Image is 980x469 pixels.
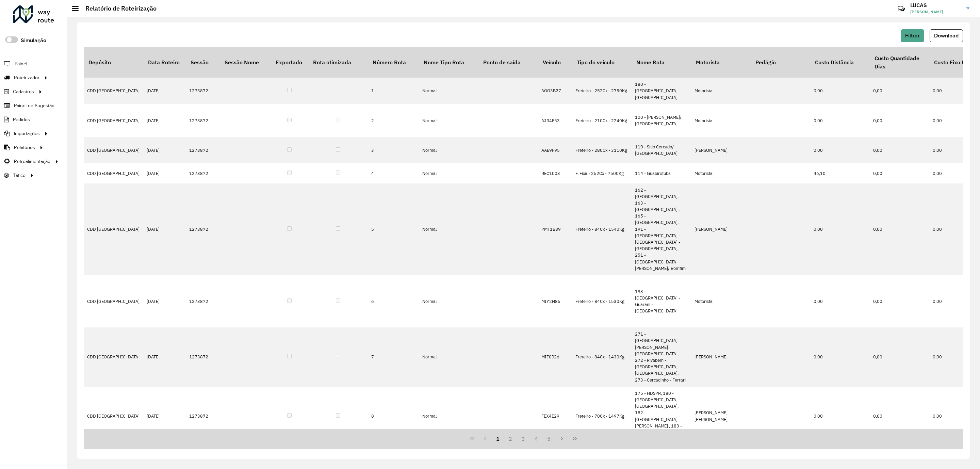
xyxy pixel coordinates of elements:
td: 162 - [GEOGRAPHIC_DATA], 163 - [GEOGRAPHIC_DATA] , 165 - [GEOGRAPHIC_DATA], 191 - [GEOGRAPHIC_DAT... [632,183,691,275]
td: [DATE] [143,387,186,446]
td: 193 - [GEOGRAPHIC_DATA] - Guarani - [GEOGRAPHIC_DATA] [632,275,691,327]
button: 2 [504,432,517,445]
td: 0,00 [810,137,870,164]
th: Nome Tipo Rota [419,47,478,78]
td: 6 [368,275,419,327]
h2: Relatório de Roteirização [79,5,157,12]
td: 1 [368,78,419,104]
label: Simulação [21,36,46,45]
td: CDD [GEOGRAPHIC_DATA] [84,275,143,327]
td: 0,00 [810,275,870,327]
td: 1273872 [186,78,220,104]
th: Pedágio [751,47,810,78]
span: Painel de Sugestão [14,102,54,109]
th: Tipo do veículo [572,47,632,78]
td: Freteiro - 280Cx - 3110Kg [572,137,632,164]
th: Ponto de saída [478,47,538,78]
td: 1273872 [186,137,220,164]
td: 0,00 [870,275,929,327]
td: Normal [419,137,478,164]
td: Freteiro - 84Cx - 1530Kg [572,275,632,327]
td: 0,00 [810,183,870,275]
td: [DATE] [143,163,186,183]
button: 4 [530,432,543,445]
td: Normal [419,78,478,104]
td: CDD [GEOGRAPHIC_DATA] [84,387,143,446]
td: Freteiro - 252Cx - 2750Kg [572,78,632,104]
td: [DATE] [143,137,186,164]
td: [PERSON_NAME] [691,327,751,387]
td: [DATE] [143,104,186,137]
td: 0,00 [810,387,870,446]
td: Freteiro - 210Cx - 2240Kg [572,104,632,137]
td: 0,00 [810,78,870,104]
td: CDD [GEOGRAPHIC_DATA] [84,104,143,137]
td: Normal [419,275,478,327]
td: [PERSON_NAME] [PERSON_NAME] [691,387,751,446]
th: Custo Distância [810,47,870,78]
td: [DATE] [143,327,186,387]
td: Normal [419,387,478,446]
td: Motorista [691,275,751,327]
td: 8 [368,387,419,446]
button: 3 [517,432,530,445]
th: Nome Rota [632,47,691,78]
th: Depósito [84,47,143,78]
button: 5 [543,432,556,445]
td: 5 [368,183,419,275]
td: 1273872 [186,104,220,137]
td: Normal [419,327,478,387]
th: Motorista [691,47,751,78]
th: Rota otimizada [308,47,368,78]
td: 110 - Sítio Cercado/ [GEOGRAPHIC_DATA] [632,137,691,164]
td: Motorista [691,78,751,104]
td: Freteiro - 70Cx - 1497Kg [572,387,632,446]
td: 3 [368,137,419,164]
span: Filtrar [905,33,920,38]
th: Veículo [538,47,572,78]
td: 0,00 [870,137,929,164]
td: 0,00 [870,163,929,183]
td: 2 [368,104,419,137]
button: Filtrar [901,29,924,42]
td: CDD [GEOGRAPHIC_DATA] [84,163,143,183]
button: Next Page [555,432,568,445]
span: Tático [13,172,26,179]
td: 1273872 [186,387,220,446]
td: Motorista [691,104,751,137]
td: 0,00 [870,327,929,387]
button: 1 [491,432,504,445]
td: 180 - [GEOGRAPHIC_DATA] - [GEOGRAPHIC_DATA] [632,78,691,104]
td: AAE9F95 [538,137,572,164]
td: [DATE] [143,183,186,275]
td: 175 - HDSPR, 180 - [GEOGRAPHIC_DATA] - [GEOGRAPHIC_DATA], 182 - [GEOGRAPHIC_DATA][PERSON_NAME] , ... [632,387,691,446]
td: CDD [GEOGRAPHIC_DATA] [84,137,143,164]
span: Pedidos [13,116,30,123]
th: Data Roteiro [143,47,186,78]
td: [DATE] [143,275,186,327]
button: Download [930,29,963,42]
td: 0,00 [870,183,929,275]
td: F. Fixa - 252Cx - 7500Kg [572,163,632,183]
td: 7 [368,327,419,387]
th: Número Rota [368,47,419,78]
td: Normal [419,183,478,275]
td: [DATE] [143,78,186,104]
td: PMT1B89 [538,183,572,275]
td: Normal [419,104,478,137]
td: 114 - Guabirotuba [632,163,691,183]
td: MIY2H85 [538,275,572,327]
td: 0,00 [870,104,929,137]
td: CDD [GEOGRAPHIC_DATA] [84,78,143,104]
td: 0,00 [810,104,870,137]
span: Cadastros [13,88,34,95]
td: [PERSON_NAME] [691,137,751,164]
td: AOG3B27 [538,78,572,104]
span: Relatórios [14,144,35,151]
td: CDD [GEOGRAPHIC_DATA] [84,327,143,387]
td: 1273872 [186,275,220,327]
span: Retroalimentação [14,158,50,165]
td: 1273872 [186,163,220,183]
td: 100 - [PERSON_NAME]/ [GEOGRAPHIC_DATA] [632,104,691,137]
span: [PERSON_NAME] [910,9,961,15]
